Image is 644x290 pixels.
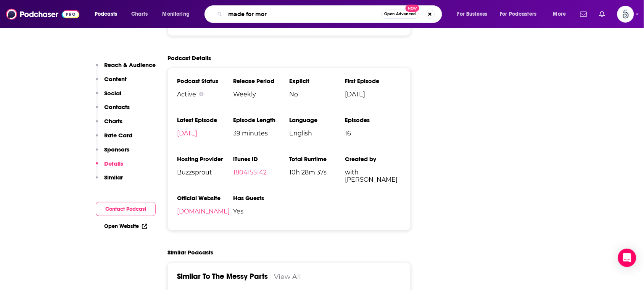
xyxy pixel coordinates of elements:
button: open menu [157,8,200,20]
span: 16 [345,130,401,137]
button: Details [96,160,123,174]
a: [DATE] [177,130,197,137]
button: Show profile menu [617,6,634,23]
p: Rate Card [104,132,132,139]
button: open menu [495,8,548,20]
button: open menu [548,8,576,20]
button: Contact Podcast [96,202,156,216]
button: open menu [452,8,497,20]
button: Sponsors [96,146,129,160]
input: Search podcasts, credits, & more... [225,8,381,20]
p: Sponsors [104,146,129,153]
button: Charts [96,117,122,132]
a: Charts [126,8,152,20]
p: Details [104,160,123,167]
h2: Podcast Details [167,54,211,62]
span: Open Advanced [385,12,416,16]
span: For Podcasters [500,9,537,20]
h3: Hosting Provider [177,155,233,163]
span: Buzzsprout [177,169,233,176]
button: Reach & Audience [96,61,156,75]
div: Search podcasts, credits, & more... [212,5,449,23]
h3: Episode Length [233,116,289,124]
h3: Created by [345,155,401,163]
span: For Business [457,9,488,20]
p: Similar [104,174,123,181]
button: Social [96,90,121,104]
span: Weekly [233,91,289,98]
div: Active [177,91,233,98]
span: 10h 28m 37s [289,169,345,176]
span: More [553,9,566,20]
h3: First Episode [345,77,401,85]
span: Charts [131,9,148,20]
span: 39 minutes [233,130,289,137]
h3: Latest Episode [177,116,233,124]
button: Similar [96,174,123,188]
a: Show notifications dropdown [596,8,608,21]
span: [DATE] [345,91,401,98]
h3: Episodes [345,116,401,124]
p: Content [104,75,127,83]
span: Podcasts [95,9,117,20]
p: Social [104,90,121,97]
h3: Explicit [289,77,345,85]
h3: Total Runtime [289,155,345,163]
span: New [406,5,419,12]
button: Content [96,75,127,90]
a: Similar To The Messy Parts [177,272,268,282]
h3: Language [289,116,345,124]
a: View All [274,273,301,281]
span: Logged in as Spiral5-G2 [617,6,634,23]
a: Open Website [104,223,147,230]
p: Charts [104,117,122,125]
p: Reach & Audience [104,61,156,68]
img: User Profile [617,6,634,23]
span: Yes [233,208,289,215]
h3: Podcast Status [177,77,233,85]
button: Rate Card [96,132,132,146]
button: Contacts [96,103,130,117]
a: 1804155142 [233,169,267,176]
div: Open Intercom Messenger [618,249,636,267]
button: open menu [89,8,127,20]
p: Contacts [104,103,130,111]
h3: Has Guests [233,194,289,202]
span: with [PERSON_NAME] [345,169,401,183]
span: No [289,91,345,98]
span: English [289,130,345,137]
a: [DOMAIN_NAME] [177,208,230,215]
button: Open AdvancedNew [381,10,420,19]
h3: Release Period [233,77,289,85]
h2: Similar Podcasts [167,249,213,256]
h3: Official Website [177,194,233,202]
a: Show notifications dropdown [577,8,590,21]
span: Monitoring [163,9,190,20]
h3: iTunes ID [233,155,289,163]
img: Podchaser - Follow, Share and Rate Podcasts [6,7,79,21]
